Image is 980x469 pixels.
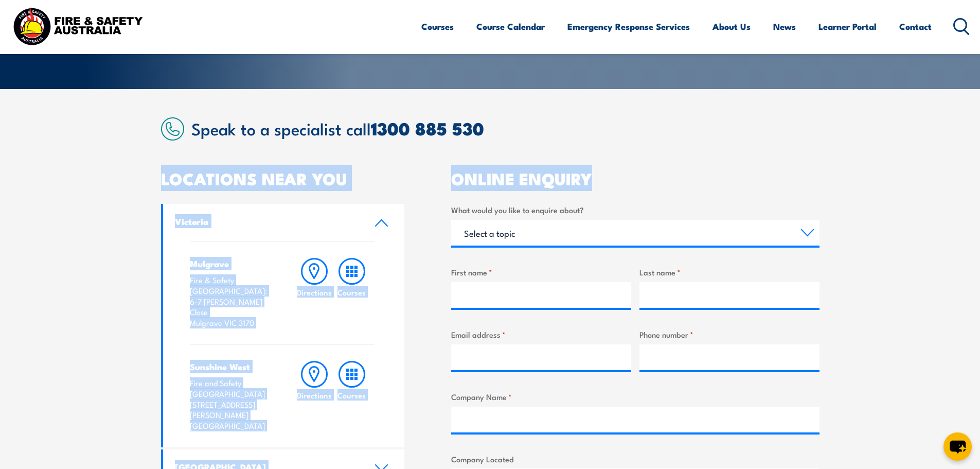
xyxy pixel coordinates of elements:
a: News [773,13,796,40]
label: Company Name [451,391,819,403]
h6: Courses [337,287,366,298]
a: Learner Portal [818,13,877,40]
a: Courses [333,361,370,431]
h4: Sunshine West [190,361,276,372]
a: Courses [421,13,454,40]
h4: Mulgrave [190,258,276,269]
a: Emergency Response Services [567,13,690,40]
label: Company Located [451,453,819,465]
label: What would you like to enquire about? [451,204,819,216]
a: About Us [712,13,751,40]
p: Fire and Safety [GEOGRAPHIC_DATA] [STREET_ADDRESS][PERSON_NAME] [GEOGRAPHIC_DATA] [190,378,276,431]
p: Fire & Safety [GEOGRAPHIC_DATA]: 6-7 [PERSON_NAME] Close Mulgrave VIC 3170 [190,275,276,328]
h6: Courses [337,390,366,401]
label: Phone number [639,328,819,340]
h6: Directions [297,287,332,298]
label: Email address [451,328,631,340]
h2: Speak to a specialist call [191,119,819,137]
a: Contact [899,13,932,40]
a: Directions [296,258,333,328]
label: Last name [639,266,819,278]
h2: LOCATIONS NEAR YOU [161,171,405,185]
a: 1300 885 530 [371,114,484,142]
a: Directions [296,361,333,431]
a: Course Calendar [476,13,545,40]
h2: ONLINE ENQUIRY [451,171,819,185]
button: chat-button [943,432,972,461]
a: Courses [333,258,370,328]
h6: Directions [297,390,332,401]
a: Victoria [163,204,405,241]
label: First name [451,266,631,278]
h4: Victoria [175,216,359,227]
